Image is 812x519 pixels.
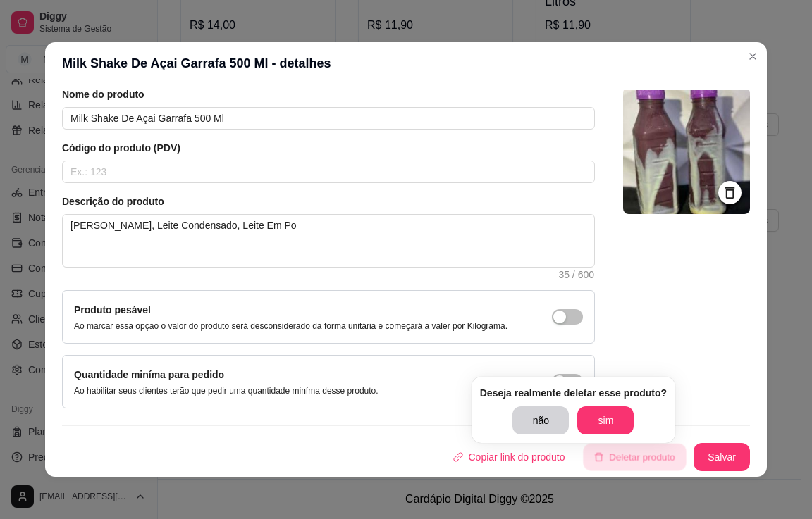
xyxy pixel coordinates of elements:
article: Deseja realmente deletar esse produto? [480,385,667,401]
input: Ex.: Hamburguer de costela [62,107,595,130]
button: sim [577,406,634,434]
button: não [512,406,569,434]
header: Milk Shake De Açai Garrafa 500 Ml - detalhes [45,42,767,85]
img: logo da loja [623,87,750,214]
button: Salvar [694,443,750,471]
p: Ao habilitar seus clientes terão que pedir uma quantidade miníma desse produto. [74,385,379,396]
article: Código do produto (PDV) [62,141,595,155]
button: Copiar link do produto [442,443,577,471]
label: Produto pesável [74,304,151,315]
button: Close [742,45,764,68]
button: deleteDeletar produto [584,444,687,471]
textarea: [PERSON_NAME], Leite Condensado, Leite Em Po [63,215,594,267]
article: Descrição do produto [62,194,595,208]
span: delete [594,452,604,462]
input: Ex.: 123 [62,161,595,183]
article: Nome do produto [62,87,595,101]
label: Quantidade miníma para pedido [74,369,224,380]
p: Ao marcar essa opção o valor do produto será desconsiderado da forma unitária e começará a valer ... [74,320,508,332]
